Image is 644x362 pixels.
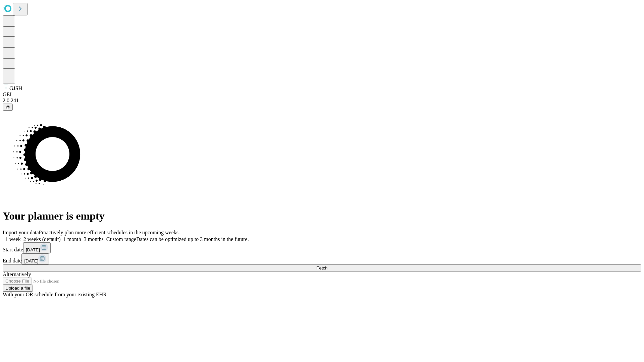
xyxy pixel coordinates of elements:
div: End date [3,253,641,264]
span: With your OR schedule from your existing EHR [3,292,107,297]
span: Custom range [106,236,136,242]
span: 2 weeks (default) [23,236,61,242]
span: Fetch [316,265,327,270]
button: [DATE] [21,253,49,264]
span: 3 months [84,236,104,242]
span: Alternatively [3,271,31,277]
div: Start date [3,242,641,253]
span: Import your data [3,230,39,235]
span: @ [5,105,10,110]
span: 1 week [5,236,21,242]
div: GEI [3,92,641,98]
button: Fetch [3,264,641,271]
div: 2.0.241 [3,98,641,104]
button: [DATE] [23,242,51,253]
span: Dates can be optimized up to 3 months in the future. [136,236,249,242]
span: GJSH [9,85,22,91]
span: [DATE] [24,258,38,263]
button: @ [3,104,13,111]
span: Proactively plan more efficient schedules in the upcoming weeks. [39,230,180,235]
h1: Your planner is empty [3,210,641,222]
span: 1 month [63,236,81,242]
button: Upload a file [3,285,33,292]
span: [DATE] [26,247,40,252]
